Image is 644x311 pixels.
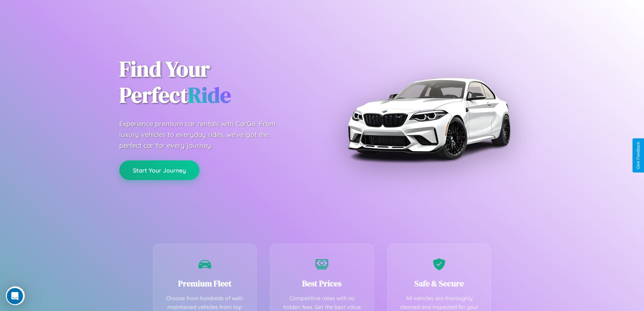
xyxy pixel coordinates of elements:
h1: Find Your Perfect [119,56,312,108]
span: Ride [188,80,231,110]
div: Give Feedback [636,142,641,169]
h3: Safe & Secure [398,278,481,289]
p: Experience premium car rentals with CarGo. From luxury vehicles to everyday rides, we've got the ... [119,118,288,151]
h3: Premium Fleet [164,278,246,289]
h3: Best Prices [281,278,363,289]
button: Start Your Journey [119,160,199,180]
iframe: Intercom live chat discovery launcher [6,286,25,305]
div: Open Intercom Messenger [3,3,126,21]
img: Premium BMW car rental vehicle [344,34,513,203]
iframe: Intercom live chat [7,288,23,304]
